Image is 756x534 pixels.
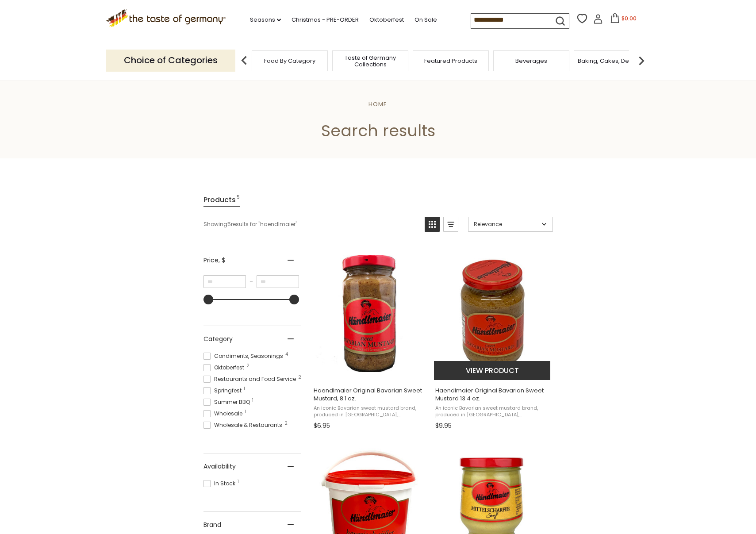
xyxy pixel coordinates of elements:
[203,217,418,232] div: Showing results for " "
[252,398,253,403] span: 1
[298,375,301,380] span: 2
[203,421,285,429] span: Wholesale & Restaurants
[203,480,238,488] span: In Stock
[246,364,249,368] span: 2
[235,52,253,69] img: previous arrow
[414,15,437,25] a: On Sale
[515,58,547,64] a: Beverages
[434,361,550,380] button: View product
[203,398,253,406] span: Summer BBQ
[245,410,246,414] span: 1
[203,520,221,530] span: Brand
[244,387,245,391] span: 1
[425,217,440,232] a: View grid mode
[203,194,240,207] a: View Products Tab
[434,247,551,433] a: Haendlmaier Original Bavarian Sweet Mustard 13.4 oz.
[335,54,406,68] a: Taste of Germany Collections
[435,405,550,419] span: An iconic Bavarian sweet mustard brand, produced in [GEOGRAPHIC_DATA], [GEOGRAPHIC_DATA], by [PER...
[27,121,729,141] h1: Search results
[203,364,247,372] span: Oktoberfest
[314,421,330,430] span: $6.95
[368,100,387,108] a: Home
[312,247,430,433] a: Haendlmaier Original Bavarian Sweet Mustard, 8.1 oz.
[314,405,428,419] span: An iconic Bavarian sweet mustard brand, produced in [GEOGRAPHIC_DATA], [GEOGRAPHIC_DATA], by [PER...
[443,217,458,232] a: View list mode
[203,256,225,265] span: Price
[246,277,257,285] span: –
[203,462,236,471] span: Availability
[605,13,642,27] button: $0.00
[250,15,281,25] a: Seasons
[219,256,225,265] span: , $
[264,58,315,64] a: Food By Category
[435,421,452,430] span: $9.95
[468,217,553,232] a: Sort options
[203,334,233,344] span: Category
[314,387,428,403] span: Haendlmaier Original Bavarian Sweet Mustard, 8.1 oz.
[257,275,299,288] input: Maximum value
[474,220,539,228] span: Relevance
[106,50,235,71] p: Choice of Categories
[203,387,244,395] span: Springfest
[203,375,299,383] span: Restaurants and Food Service
[203,275,246,288] input: Minimum value
[284,421,288,426] span: 2
[578,58,646,64] a: Baking, Cakes, Desserts
[369,15,404,25] a: Oktoberfest
[227,220,231,228] b: 5
[203,410,245,418] span: Wholesale
[203,352,286,360] span: Condiments, Seasonings
[238,480,239,484] span: 1
[622,15,637,22] span: $0.00
[633,52,650,69] img: next arrow
[237,194,240,206] span: 5
[292,15,359,25] a: Christmas - PRE-ORDER
[285,352,288,357] span: 4
[435,387,550,403] span: Haendlmaier Original Bavarian Sweet Mustard 13.4 oz.
[424,58,477,64] a: Featured Products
